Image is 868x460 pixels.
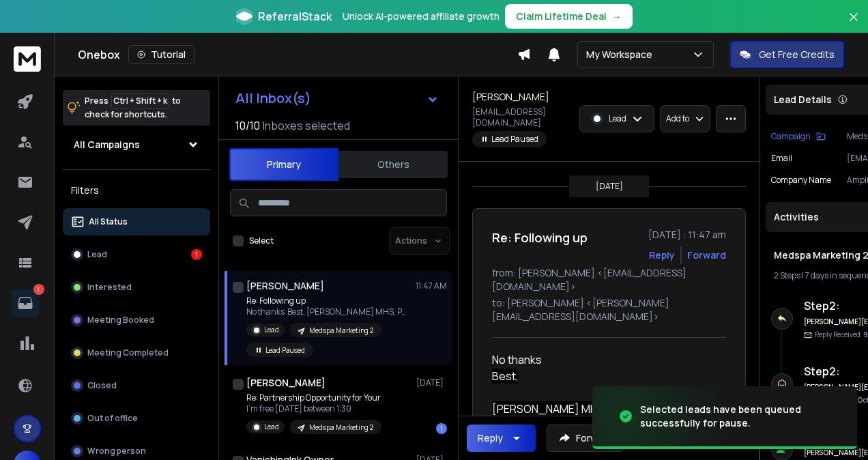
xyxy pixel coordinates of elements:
button: Close banner [845,8,863,41]
h1: All Campaigns [74,138,140,152]
p: Add to [666,113,689,124]
p: Medspa Marketing 2 [309,422,373,433]
span: [PERSON_NAME] MHS, [GEOGRAPHIC_DATA]-C | CEO & Injector [492,401,698,433]
button: All Campaigns [63,131,210,158]
p: Interested [87,282,132,293]
a: 1 [12,289,39,317]
p: Closed [87,380,117,391]
button: Meeting Completed [63,339,210,366]
p: My Workspace [586,48,658,61]
p: [DATE] : 11:47 am [648,228,726,242]
span: Lead Paused [472,131,547,147]
span: Best, [492,369,519,384]
p: 1 [33,284,44,295]
p: Lead [609,113,626,124]
button: Lead1 [63,241,210,268]
p: Meeting Booked [87,315,154,326]
button: Out of office [63,405,210,432]
p: All Status [89,216,128,227]
button: Others [338,149,448,179]
label: Select [249,235,274,246]
div: Selected leads have been queued successfully for pause. [640,403,841,430]
p: Re: Partnership Opportunity for Your [246,392,381,403]
div: 1 [191,249,202,260]
span: 2 Steps [774,270,800,281]
p: Company Name [771,175,831,186]
button: Campaign [771,131,826,142]
p: Campaign [771,131,811,142]
p: Out of office [87,413,138,424]
p: Lead [264,325,279,335]
p: Lead [264,422,279,432]
p: Meeting Completed [87,347,169,358]
button: Closed [63,372,210,399]
p: [EMAIL_ADDRESS][DOMAIN_NAME] [472,106,571,128]
h1: [PERSON_NAME] [246,279,324,293]
h1: [PERSON_NAME] [246,376,325,390]
h3: Inboxes selected [263,117,350,134]
img: image [592,376,729,457]
button: Tutorial [128,45,194,64]
div: Onebox [78,45,517,64]
p: [DATE] [596,181,623,192]
span: ReferralStack [258,8,332,25]
p: Lead [87,249,107,260]
p: Wrong person [87,446,146,457]
h1: All Inbox(s) [235,91,311,105]
p: Press to check for shortcuts. [85,94,181,121]
button: Reply [467,425,536,452]
p: to: [PERSON_NAME] <[PERSON_NAME][EMAIL_ADDRESS][DOMAIN_NAME]> [492,296,726,324]
button: All Inbox(s) [225,85,450,112]
p: I’m free [DATE] between 1:30 [246,403,381,414]
p: Unlock AI-powered affiliate growth [343,10,500,23]
h3: Filters [63,181,210,200]
div: Reply [478,431,503,445]
p: Medspa Marketing 2 [309,326,373,336]
button: All Status [63,208,210,235]
p: from: [PERSON_NAME] <[EMAIL_ADDRESS][DOMAIN_NAME]> [492,266,726,293]
button: Forward [547,425,624,452]
span: Ctrl + Shift + k [111,93,169,109]
div: 1 [436,423,447,434]
p: Lead Paused [265,345,305,356]
button: Meeting Booked [63,306,210,334]
button: Claim Lifetime Deal→ [505,4,633,29]
p: [DATE] [416,377,447,388]
h1: Re: Following up [492,228,588,247]
div: Forward [687,248,726,262]
h1: [PERSON_NAME] [472,90,549,104]
p: Email [771,153,792,164]
button: Reply [649,248,675,262]
p: No thanks Best, [PERSON_NAME] MHS, PA-C [246,306,410,317]
p: 11:47 AM [416,281,447,291]
button: Primary [229,148,338,181]
p: Get Free Credits [759,48,835,61]
button: Interested [63,274,210,301]
span: 10 / 10 [235,117,260,134]
p: Lead Details [774,93,832,106]
p: Re: Following up [246,296,410,306]
span: → [612,10,622,23]
button: Get Free Credits [730,41,844,68]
